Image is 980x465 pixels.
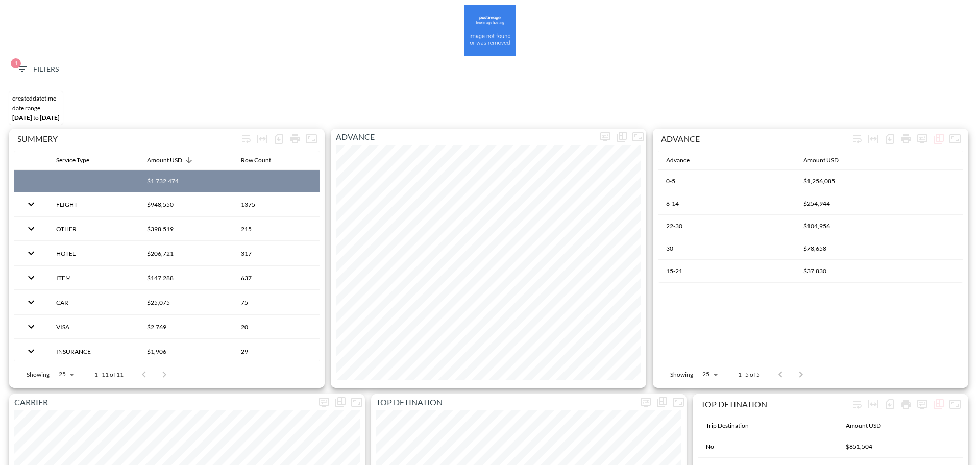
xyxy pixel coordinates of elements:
[233,217,320,241] th: 215
[48,241,139,265] th: HOTEL
[48,315,139,339] th: VISA
[846,420,881,432] div: Amount USD
[139,170,233,192] th: $1,732,474
[233,315,320,339] th: 20
[22,269,40,286] button: expand row
[795,215,963,237] th: $104,956
[464,5,516,56] img: amsalem-2.png
[838,435,963,458] th: $851,504
[22,318,40,335] button: expand row
[881,396,898,412] div: Number of rows selected for download: 169
[233,290,320,314] th: 75
[9,396,316,408] p: CARRIER
[738,370,760,379] p: 1–5 of 5
[254,131,271,147] div: Toggle table layout between fixed and auto (default: auto)
[914,396,930,412] span: Display settings
[914,131,930,147] span: Display settings
[56,154,103,166] span: Service Type
[914,131,930,147] button: more
[27,370,50,379] p: Showing
[48,266,139,290] th: ITEM
[331,131,597,143] p: ADVANCE
[614,129,630,145] div: Show chart as table
[233,266,320,290] th: 637
[865,131,881,147] div: Toggle table layout between fixed and auto (default: auto)
[316,394,332,410] button: more
[94,370,124,379] p: 1–11 of 11
[139,266,233,290] th: $147,288
[658,237,795,260] th: 30+
[271,131,287,147] div: Number of rows selected for download: 11
[795,192,963,215] th: $254,944
[947,131,963,147] button: Fullscreen
[706,420,749,432] div: Trip Destination
[849,396,865,412] div: Wrap text
[914,396,930,412] button: more
[698,435,838,458] th: No
[139,217,233,241] th: $398,519
[48,339,139,363] th: INSURANCE
[930,396,947,412] div: Show chart as table
[233,241,320,265] th: 317
[849,131,865,147] div: Wrap text
[33,114,39,121] span: to
[666,154,690,166] div: Advance
[22,195,40,213] button: expand row
[22,244,40,262] button: expand row
[846,420,894,432] span: Amount USD
[17,134,238,143] div: SUMMERY
[241,154,271,166] div: Row Count
[287,131,303,147] div: Print
[12,104,60,112] div: DATE RANGE
[795,170,963,192] th: $1,256,085
[316,394,332,410] span: Display settings
[670,370,693,379] p: Showing
[147,154,182,166] div: Amount USD
[233,192,320,216] th: 1375
[881,131,898,147] div: Number of rows selected for download: 5
[795,260,963,282] th: $37,830
[658,170,795,192] th: 0-5
[947,396,963,412] button: Fullscreen
[597,129,614,145] button: more
[241,154,284,166] span: Row Count
[233,339,320,363] th: 29
[666,154,703,166] span: Advance
[371,396,638,408] p: TOP DETINATION
[654,394,670,410] div: Show chart as table
[803,154,852,166] span: Amount USD
[638,394,654,410] span: Display settings
[238,131,254,147] div: Wrap text
[22,293,40,311] button: expand row
[865,396,881,412] div: Toggle table layout between fixed and auto (default: auto)
[597,129,614,145] span: Display settings
[658,260,795,282] th: 15-21
[139,241,233,265] th: $206,721
[139,192,233,216] th: $948,550
[48,217,139,241] th: OTHER
[11,58,21,68] span: 1
[670,394,687,410] button: Fullscreen
[303,131,320,147] button: Fullscreen
[658,192,795,215] th: 6-14
[795,237,963,260] th: $78,658
[803,154,839,166] div: Amount USD
[701,399,849,409] div: TOP DETINATION
[147,154,195,166] span: Amount USD
[898,131,914,147] div: Print
[22,220,40,237] button: expand row
[706,420,762,432] span: Trip Destination
[12,94,60,102] div: CREATEDDATETIME
[697,368,722,381] div: 25
[630,129,646,145] button: Fullscreen
[139,315,233,339] th: $2,769
[16,63,59,76] span: Filters
[12,114,60,121] span: [DATE] [DATE]
[661,134,849,143] div: ADVANCE
[930,131,947,147] div: Show chart as table
[898,396,914,412] div: Print
[638,394,654,410] button: more
[349,394,365,410] button: Fullscreen
[48,290,139,314] th: CAR
[54,368,78,381] div: 25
